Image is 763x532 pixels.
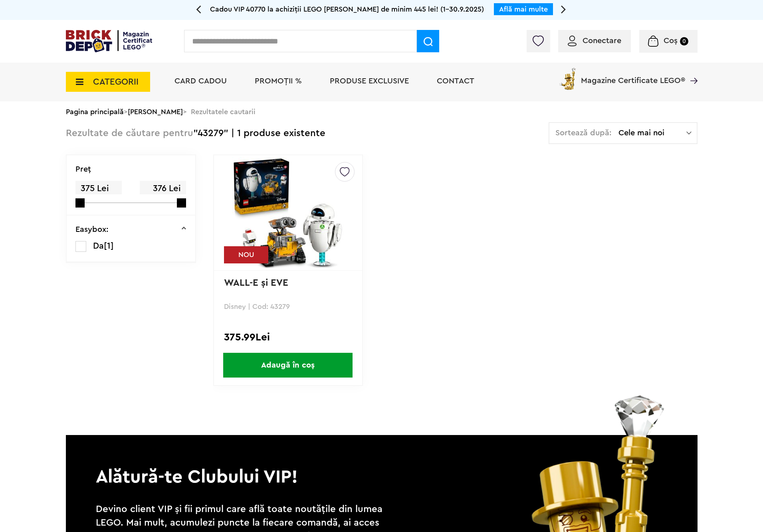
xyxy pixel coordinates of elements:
[583,37,621,45] span: Conectare
[75,165,91,173] p: Preţ
[174,77,227,85] a: Card Cadou
[75,225,109,233] p: Easybox:
[223,353,353,378] span: Adaugă în coș
[330,77,409,85] a: Produse exclusive
[66,101,698,122] div: > > Rezultatele cautarii
[66,108,124,115] a: Pagina principală
[66,129,193,138] span: Rezultate de căutare pentru
[224,332,352,342] div: 375.99Lei
[66,122,325,145] div: "43279" | 1 produse existente
[499,6,548,13] a: Află mai multe
[140,181,186,196] span: 376 Lei
[555,129,612,137] span: Sortează după:
[128,108,183,115] a: [PERSON_NAME]
[664,37,678,45] span: Coș
[232,157,344,269] img: WALL-E şi EVE
[93,241,104,250] span: Da
[581,66,685,85] span: Magazine Certificate LEGO®
[210,6,484,13] span: Cadou VIP 40770 la achiziții LEGO [PERSON_NAME] de minim 445 lei! (1-30.9.2025)
[75,181,122,196] span: 375 Lei
[437,77,474,85] a: Contact
[618,129,686,137] span: Cele mai noi
[680,37,688,45] small: 0
[224,303,352,310] p: Disney | Cod: 43279
[224,246,268,263] div: NOU
[66,435,698,489] p: Alătură-te Clubului VIP!
[214,353,362,378] a: Adaugă în coș
[224,278,288,288] a: WALL-E şi EVE
[93,77,139,86] span: CATEGORII
[255,77,302,85] a: PROMOȚII %
[568,37,621,45] a: Conectare
[685,66,698,74] a: Magazine Certificate LEGO®
[104,241,114,250] span: [1]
